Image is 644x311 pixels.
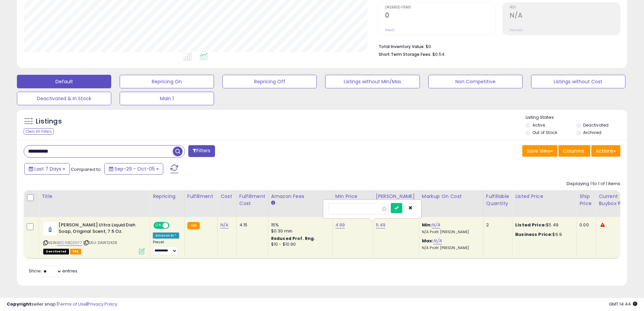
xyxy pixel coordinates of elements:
[558,145,590,157] button: Columns
[222,75,317,88] button: Repricing Off
[419,190,483,217] th: The percentage added to the cost of goods (COGS) that forms the calculator for Min & Max prices.
[36,117,62,126] h5: Listings
[17,75,111,88] button: Default
[57,240,82,246] a: B0C6BQ2GY7
[432,51,445,58] span: $0.54
[379,44,425,49] b: Total Inventory Value:
[271,222,327,228] div: 15%
[433,238,442,244] a: N/A
[335,222,345,228] a: 4.99
[422,246,478,250] p: N/A Profit [PERSON_NAME]
[515,231,571,238] div: $6.9
[17,92,111,105] button: Deactivated & In Stock
[335,193,370,200] div: Min Price
[239,222,263,228] div: 4.15
[58,301,87,307] a: Terms of Use
[24,128,54,135] div: Clear All Filters
[43,222,57,236] img: 21z95U2442L._SL40_.jpg
[385,12,495,21] h2: 0
[168,223,179,228] span: OFF
[104,163,163,175] button: Sep-29 - Oct-05
[153,193,182,200] div: Repricing
[120,75,214,88] button: Repricing On
[486,222,507,228] div: 2
[24,163,70,175] button: Last 7 Days
[379,51,431,57] b: Short Term Storage Fees:
[188,145,215,157] button: Filters
[422,238,434,244] b: Max:
[43,249,69,254] span: All listings that are unavailable for purchase on Amazon for any reason other than out-of-stock
[510,6,620,9] span: ROI
[583,122,609,128] label: Deactivated
[510,12,620,21] h2: N/A
[88,301,117,307] a: Privacy Policy
[563,148,584,154] span: Columns
[43,222,145,253] div: ASIN:
[271,193,330,200] div: Amazon Fees
[71,166,102,173] span: Compared to:
[376,222,386,228] a: 5.49
[583,130,601,135] label: Archived
[526,114,627,121] p: Listing States:
[271,228,327,234] div: $0.30 min
[154,223,163,228] span: ON
[515,222,546,228] b: Listed Price:
[379,42,615,50] li: $0
[58,222,141,236] b: [PERSON_NAME] Ultra Liquid Dish Soap, Original Scent, 7.5 Oz.
[220,193,234,200] div: Cost
[83,240,118,245] span: | SKU: DAW12426
[422,222,432,228] b: Min:
[591,145,620,157] button: Actions
[385,28,395,32] small: Prev: 0
[376,193,416,200] div: [PERSON_NAME]
[385,6,495,9] span: Ordered Items
[532,122,545,128] label: Active
[70,249,81,254] span: FBA
[29,268,77,274] span: Show: entries
[120,92,214,105] button: Main 1
[532,130,557,135] label: Out of Stock
[522,145,557,157] button: Save View
[432,222,440,228] a: N/A
[515,222,571,228] div: $5.49
[153,232,179,239] div: Amazon AI *
[115,165,155,172] span: Sep-29 - Oct-05
[599,193,634,207] div: Current Buybox Price
[271,242,327,247] div: $10 - $10.90
[579,193,593,207] div: Ship Price
[7,301,31,307] strong: Copyright
[42,193,147,200] div: Title
[567,181,620,187] div: Displaying 1 to 1 of 1 items
[579,222,591,228] div: 0.00
[271,236,315,241] b: Reduced Prof. Rng.
[187,193,215,200] div: Fulfillment
[7,301,117,308] div: seller snap | |
[428,75,523,88] button: Non Competitive
[271,200,275,206] small: Amazon Fees.
[422,193,480,200] div: Markup on Cost
[34,165,61,172] span: Last 7 Days
[187,222,200,229] small: FBA
[325,75,420,88] button: Listings without Min/Max
[531,75,625,88] button: Listings without Cost
[510,28,523,32] small: Prev: N/A
[422,230,478,235] p: N/A Profit [PERSON_NAME]
[515,231,552,238] b: Business Price:
[609,301,637,307] span: 2025-10-13 14:44 GMT
[515,193,574,200] div: Listed Price
[239,193,265,207] div: Fulfillment Cost
[486,193,509,207] div: Fulfillable Quantity
[153,240,179,255] div: Preset:
[220,222,229,228] a: N/A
